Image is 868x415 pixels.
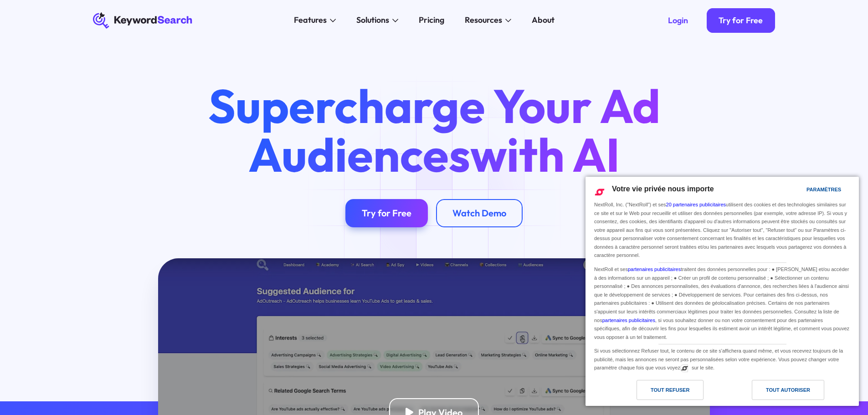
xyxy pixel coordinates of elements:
a: Paramètres [791,182,812,199]
a: Try for Free [345,199,428,228]
div: About [532,14,555,26]
div: Solutions [356,14,389,26]
div: Paramètres [806,184,841,195]
a: partenaires publicitaires [602,318,655,323]
h1: Supercharge Your Ad Audiences [189,82,679,178]
div: Resources [465,14,502,26]
a: 20 partenaires publicitaires [666,202,726,207]
span: with AI [470,125,620,184]
a: partenaires publicitaires [628,266,681,272]
span: Votre vie privée nous importe [612,185,714,193]
div: NextRoll, Inc. ("NextRoll") et ses utilisent des cookies et des technologies similaires sur ce si... [592,200,852,261]
a: Pricing [413,12,451,29]
div: Tout refuser [651,385,689,395]
div: Pricing [419,14,444,26]
div: Features [294,14,327,26]
div: Try for Free [719,15,763,26]
a: Login [656,8,700,33]
a: Tout autoriser [722,380,853,405]
div: Si vous sélectionnez Refuser tout, le contenu de ce site s'affichera quand même, et vous recevrez... [592,344,852,373]
div: Tout autoriser [766,385,810,395]
div: Watch Demo [452,207,506,219]
a: Tout refuser [591,380,722,405]
a: About [526,12,561,29]
div: NextRoll et ses traitent des données personnelles pour : ● [PERSON_NAME] et/ou accéder à des info... [592,263,852,342]
div: Login [668,15,688,26]
a: Try for Free [707,8,776,33]
div: Try for Free [362,207,411,219]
